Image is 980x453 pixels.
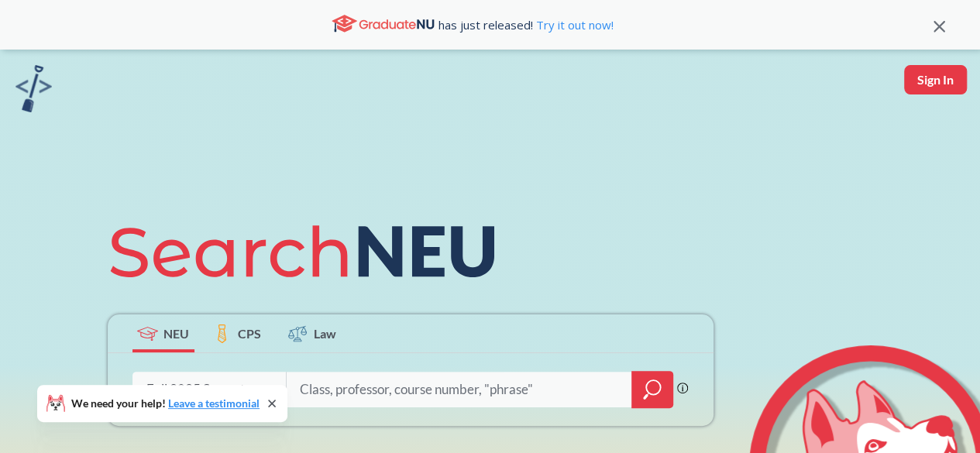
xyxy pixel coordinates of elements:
button: Sign In [904,65,967,94]
a: sandbox logo [15,65,52,117]
span: Law [314,324,336,342]
input: Class, professor, course number, "phrase" [298,373,621,406]
a: Try it out now! [533,17,614,33]
img: sandbox logo [15,65,52,112]
span: has just released! [438,16,614,33]
div: Fall 2025 Semester [146,381,257,398]
span: NEU [163,324,189,342]
svg: magnifying glass [643,379,662,400]
span: CPS [238,324,261,342]
a: Leave a testimonial [168,396,260,410]
span: We need your help! [71,398,260,409]
div: magnifying glass [631,371,673,408]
